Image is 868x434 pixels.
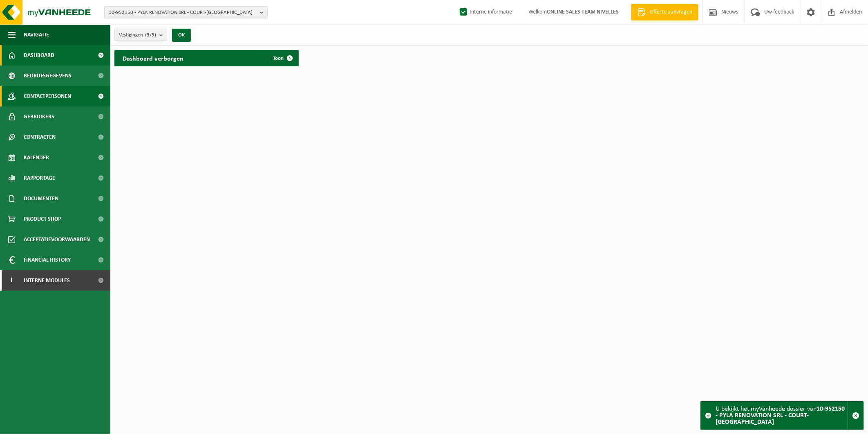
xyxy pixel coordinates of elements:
[24,250,71,270] span: Financial History
[266,50,298,66] a: Toon
[648,8,694,16] span: Offerte aanvragen
[24,168,55,188] span: Rapportage
[24,229,90,250] span: Acceptatievoorwaarden
[24,25,49,45] span: Navigatie
[24,188,58,209] span: Documenten
[24,66,72,86] span: Bedrijfsgegevens
[119,29,156,41] span: Vestigingen
[24,147,49,168] span: Kalender
[716,406,845,425] strong: 10-952150 - PYLA RENOVATION SRL - COURT-[GEOGRAPHIC_DATA]
[109,7,257,19] span: 10-952150 - PYLA RENOVATION SRL - COURT-[GEOGRAPHIC_DATA]
[24,106,54,127] span: Gebruikers
[114,29,167,41] button: Vestigingen(3/3)
[458,6,512,18] label: Interne informatie
[631,4,698,20] a: Offerte aanvragen
[172,29,191,42] button: OK
[24,270,70,291] span: Interne modules
[24,45,54,66] span: Dashboard
[24,86,71,106] span: Contactpersonen
[24,209,61,229] span: Product Shop
[716,402,848,429] div: U bekijkt het myVanheede dossier van
[24,127,56,147] span: Contracten
[273,56,284,61] span: Toon
[104,6,268,18] button: 10-952150 - PYLA RENOVATION SRL - COURT-[GEOGRAPHIC_DATA]
[114,50,192,66] h2: Dashboard verborgen
[145,32,156,38] count: (3/3)
[8,270,16,291] span: I
[547,9,619,15] strong: ONLINE SALES TEAM NIVELLES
